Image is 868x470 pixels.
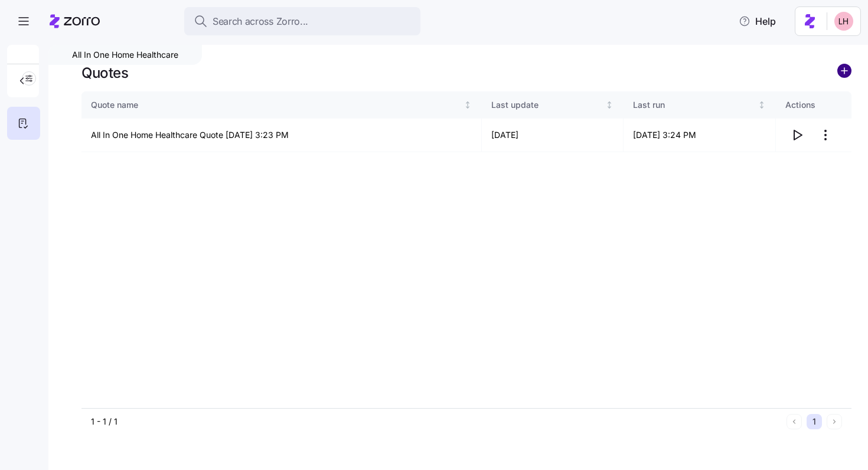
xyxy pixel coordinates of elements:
[81,119,482,152] td: All In One Home Healthcare Quote [DATE] 3:23 PM
[807,414,822,429] button: 1
[624,119,776,152] td: [DATE] 3:24 PM
[633,98,755,111] div: Last run
[787,414,802,429] button: Previous page
[81,91,482,119] th: Quote nameNot sorted
[91,416,782,428] div: 1 - 1 / 1
[758,101,766,109] div: Not sorted
[837,64,851,78] svg: add icon
[739,14,776,28] span: Help
[213,14,308,29] span: Search across Zorro...
[48,45,202,65] div: All In One Home Healthcare
[624,91,776,119] th: Last runNot sorted
[184,7,420,35] button: Search across Zorro...
[837,64,851,82] a: add icon
[785,98,842,111] div: Actions
[834,12,853,31] img: 8ac9784bd0c5ae1e7e1202a2aac67deb
[482,119,624,152] td: [DATE]
[81,64,128,82] h1: Quotes
[491,98,603,111] div: Last update
[827,414,842,429] button: Next page
[464,101,472,109] div: Not sorted
[605,101,614,109] div: Not sorted
[482,91,624,119] th: Last updateNot sorted
[729,9,785,33] button: Help
[91,98,461,111] div: Quote name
